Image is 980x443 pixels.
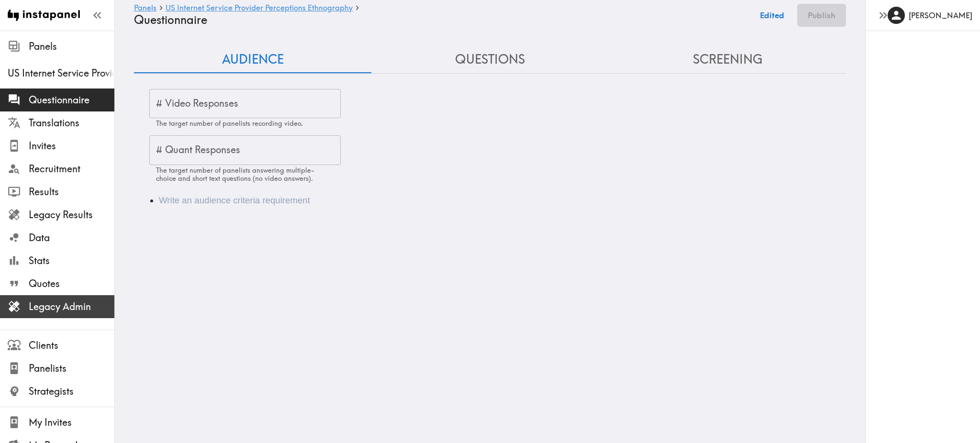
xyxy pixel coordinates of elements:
[29,40,114,53] span: Panels
[29,185,114,199] span: Results
[29,116,114,130] span: Translations
[134,4,156,13] a: Panels
[134,46,846,73] div: Questionnaire Audience/Questions/Screening Tab Navigation
[134,46,371,73] button: Audience
[134,13,747,27] h4: Questionnaire
[29,231,114,244] span: Data
[909,10,972,21] h6: [PERSON_NAME]
[371,46,609,73] button: Questions
[156,119,303,128] span: The target number of panelists recording video.
[29,416,114,429] span: My Invites
[29,208,114,221] span: Legacy Results
[609,46,846,73] button: Screening
[29,139,114,153] span: Invites
[156,166,314,183] span: The target number of panelists answering multiple-choice and short text questions (no video answe...
[134,182,846,219] div: Audience
[29,362,114,375] span: Panelists
[29,277,114,290] span: Quotes
[29,385,114,398] span: Strategists
[29,254,114,267] span: Stats
[29,300,114,313] span: Legacy Admin
[29,162,114,176] span: Recruitment
[29,93,114,107] span: Questionnaire
[755,4,790,27] button: Edited
[8,66,114,80] span: US Internet Service Provider Perceptions Ethnography
[166,4,353,13] a: US Internet Service Provider Perceptions Ethnography
[29,339,114,352] span: Clients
